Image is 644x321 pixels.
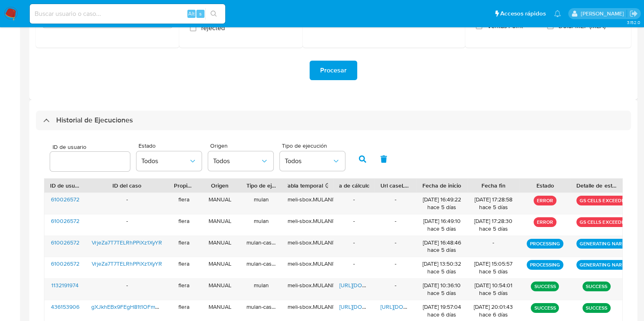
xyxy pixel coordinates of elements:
[30,9,225,19] input: Buscar usuario o caso...
[554,10,561,17] a: Notificaciones
[626,19,640,26] span: 3.152.0
[580,10,626,17] p: florencia.lera@mercadolibre.com
[199,10,202,17] span: s
[205,8,222,20] button: search-icon
[629,9,638,18] a: Salir
[500,9,546,18] span: Accesos rápidos
[188,10,195,17] span: Alt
